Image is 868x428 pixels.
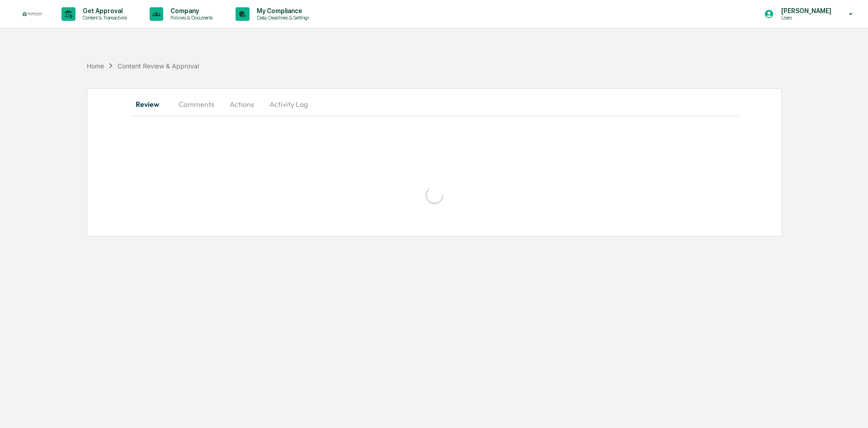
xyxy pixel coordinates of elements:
div: Content Review & Approval [118,62,199,70]
p: My Compliance [250,7,314,14]
p: Users [774,14,836,21]
div: secondary tabs example [131,93,738,115]
button: Comments [171,93,222,115]
p: [PERSON_NAME] [774,7,836,14]
button: Actions [222,93,262,115]
p: Data, Deadlines & Settings [250,14,314,21]
p: Content & Transactions [75,14,132,21]
img: logo [22,11,43,17]
p: Company [163,7,217,14]
button: Review [131,93,171,115]
p: Get Approval [75,7,132,14]
p: Policies & Documents [163,14,217,21]
div: Home [87,62,104,70]
button: Activity Log [262,93,315,115]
